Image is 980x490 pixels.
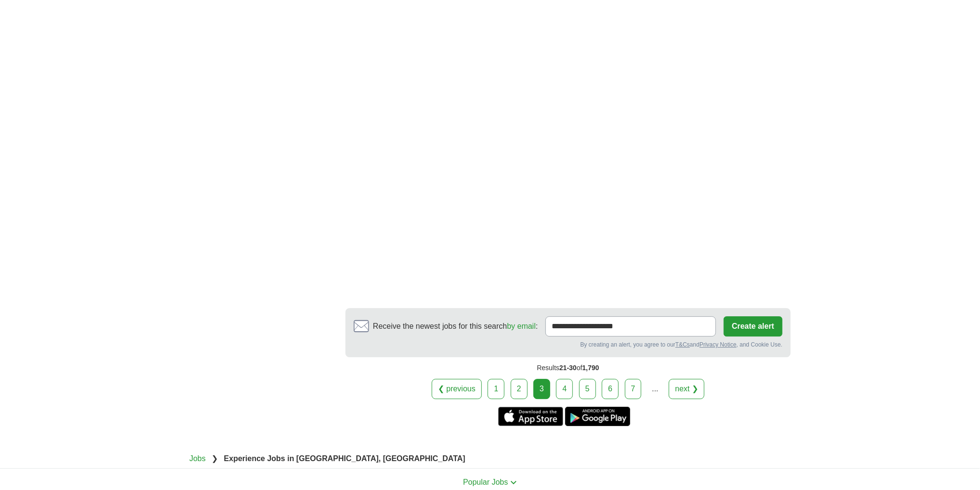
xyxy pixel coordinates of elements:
span: 21-30 [559,364,577,372]
span: ❯ [212,454,218,463]
a: Jobs [189,454,206,463]
a: T&Cs [675,341,690,348]
a: Get the Android app [565,407,630,426]
a: 5 [579,379,596,399]
span: Popular Jobs [463,478,508,486]
a: by email [507,322,536,330]
a: 4 [556,379,573,399]
img: toggle icon [510,480,517,485]
a: ❮ previous [432,379,482,399]
span: Receive the newest jobs for this search : [373,321,538,332]
div: By creating an alert, you agree to our and , and Cookie Use. [354,340,782,349]
a: 6 [602,379,619,399]
strong: Experience Jobs in [GEOGRAPHIC_DATA], [GEOGRAPHIC_DATA] [224,454,465,463]
a: 1 [488,379,504,399]
a: Get the iPhone app [498,407,563,426]
a: next ❯ [669,379,704,399]
a: 2 [511,379,528,399]
div: ... [646,379,665,399]
button: Create alert [724,316,782,336]
div: 3 [533,379,550,399]
a: 7 [625,379,642,399]
div: Results of [345,357,791,379]
a: Privacy Notice [700,341,737,348]
span: 1,790 [583,364,599,372]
